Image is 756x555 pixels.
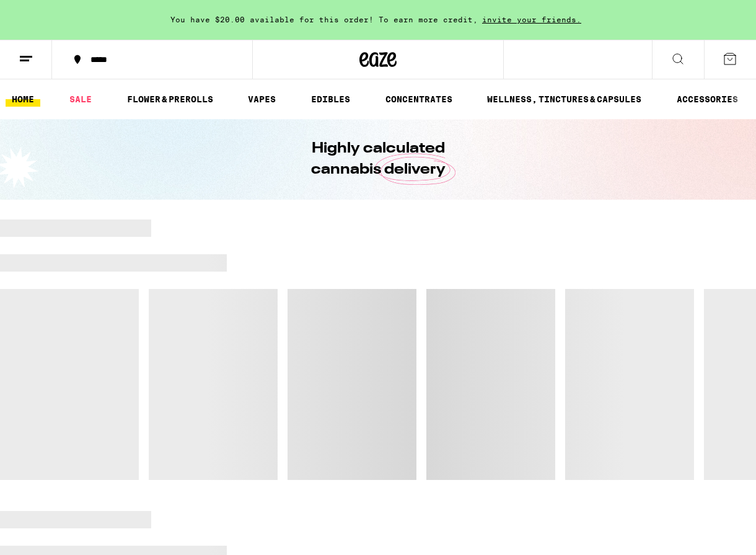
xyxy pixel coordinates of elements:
[6,92,40,107] a: HOME
[379,92,459,107] a: CONCENTRATES
[121,92,219,107] a: FLOWER & PREROLLS
[305,92,356,107] a: EDIBLES
[242,92,282,107] a: VAPES
[481,92,648,107] a: WELLNESS, TINCTURES & CAPSULES
[478,16,586,24] span: invite your friends.
[670,92,744,107] a: ACCESSORIES
[276,138,480,180] h1: Highly calculated cannabis delivery
[170,16,478,24] span: You have $20.00 available for this order! To earn more credit,
[63,92,98,107] a: SALE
